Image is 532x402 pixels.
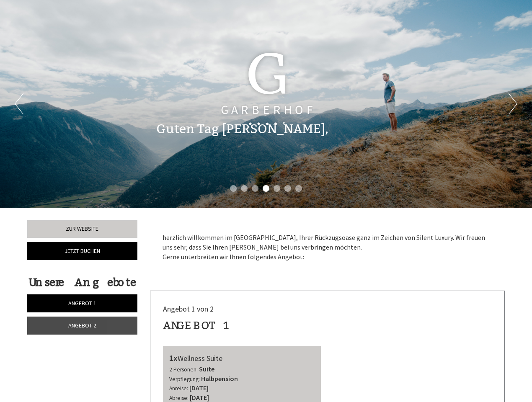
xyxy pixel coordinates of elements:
[509,93,517,114] button: Next
[190,393,209,402] b: [DATE]
[201,374,238,383] b: Halbpension
[156,122,328,136] h1: Guten Tag [PERSON_NAME],
[199,365,214,373] b: Suite
[169,352,315,364] div: Wellness Suite
[68,322,96,329] span: Angebot 2
[169,353,178,363] b: 1x
[15,93,23,114] button: Previous
[27,220,137,238] a: Zur Website
[169,376,200,383] small: Verpflegung:
[27,275,137,290] div: Unsere Angebote
[169,366,198,373] small: 2 Personen:
[27,242,137,260] a: Jetzt buchen
[169,385,188,392] small: Anreise:
[163,318,230,333] div: Angebot 1
[68,299,96,307] span: Angebot 1
[189,384,209,392] b: [DATE]
[169,394,189,402] small: Abreise:
[163,304,214,314] span: Angebot 1 von 2
[163,233,493,262] p: herzlich willkommen im [GEOGRAPHIC_DATA], Ihrer Rückzugsoase ganz im Zeichen von Silent Luxury. W...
